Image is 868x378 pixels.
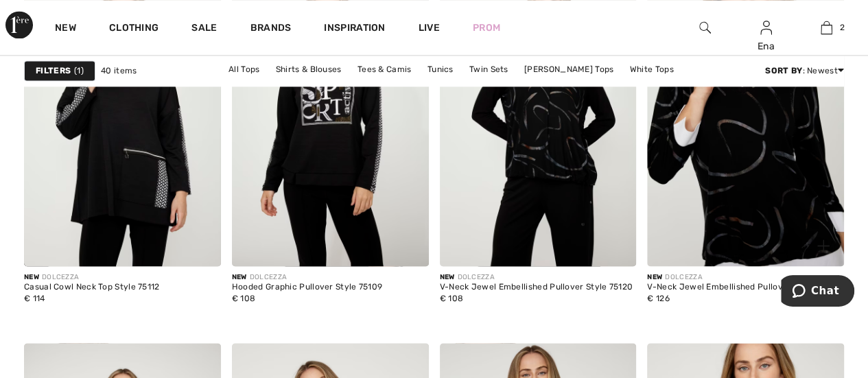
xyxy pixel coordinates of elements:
span: € 126 [647,293,670,303]
a: New [55,22,76,36]
span: New [440,272,455,281]
span: 40 items [101,64,137,77]
span: New [232,272,247,281]
a: Sign In [760,21,772,34]
a: [PERSON_NAME] Tops [517,60,620,78]
div: DOLCEZZA [440,272,633,282]
strong: Filters [36,64,71,77]
iframe: Opens a widget where you can chat to one of our agents [781,275,854,309]
img: 1ère Avenue [5,11,33,38]
strong: Sort By [765,66,802,75]
img: search the website [699,19,711,36]
a: Sale [191,22,217,36]
a: Tees & Camis [351,60,419,78]
div: DOLCEZZA [647,272,840,282]
a: 2 [797,19,856,36]
div: DOLCEZZA [232,272,383,282]
span: € 114 [24,293,45,303]
span: New [24,272,39,281]
a: Tunics [421,60,460,78]
div: Ena [736,39,796,54]
div: Hooded Graphic Pullover Style 75109 [232,282,383,292]
span: 2 [839,21,844,34]
a: All Tops [222,60,266,78]
img: plus_v2.svg [817,239,830,252]
span: Inspiration [324,22,385,36]
div: DOLCEZZA [24,272,160,282]
a: White Tops [623,60,681,78]
div: V-Neck Jewel Embellished Pullover Style 75120 [440,282,633,292]
a: Twin Sets [462,60,515,78]
a: Live [419,21,440,35]
a: Black Tops [370,78,427,96]
a: [PERSON_NAME] Tops [429,78,532,96]
div: V-Neck Jewel Embellished Pullover Style 75122 [647,282,840,292]
span: New [647,272,662,281]
img: My Info [760,19,772,36]
img: My Bag [821,19,832,36]
a: Brands [250,22,292,36]
a: Shirts & Blouses [269,60,349,78]
span: 1 [74,64,84,77]
a: Clothing [109,22,159,36]
span: € 108 [440,293,464,303]
div: : Newest [765,64,844,77]
a: Prom [473,21,500,35]
span: € 108 [232,293,256,303]
div: Casual Cowl Neck Top Style 75112 [24,282,160,292]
